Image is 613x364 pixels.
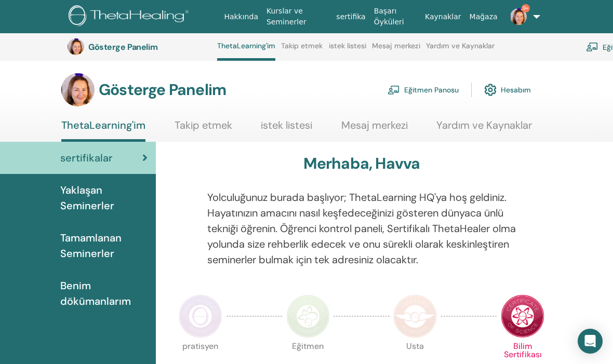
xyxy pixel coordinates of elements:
[388,78,459,101] a: Eğitmen Panosu
[372,42,420,58] a: Mesaj merkezi
[578,329,603,354] div: Intercom Messenger'ı açın
[504,341,542,360] font: Bilim Sertifikası
[69,5,193,29] img: logo.png
[484,81,497,99] img: cog.svg
[179,294,222,338] img: Uygulayıcı
[182,341,218,352] font: pratisyen
[586,42,598,51] img: chalkboard-teacher.svg
[501,86,531,95] font: Hesabım
[332,7,369,26] a: sertifika
[436,119,532,139] a: Yardım ve Kaynaklar
[281,42,323,58] a: Takip etmek
[329,41,366,50] font: istek listesi
[510,8,527,25] img: default.jpg
[99,79,226,100] font: Gösterge Panelim
[465,7,502,26] a: Mağaza
[393,294,437,338] img: Usta
[261,119,312,139] a: istek listesi
[60,231,122,260] font: Tamamlanan Seminerler
[303,153,420,173] font: Merhaba, Havva
[370,2,421,32] a: Başarı Öyküleri
[341,118,408,132] font: Mesaj merkezi
[207,191,516,266] font: Yolculuğunuz burada başlıyor; ThetaLearning HQ'ya hoş geldiniz. Hayatınızın amacını nasıl keşfede...
[60,279,131,308] font: Benim dökümanlarım
[60,183,114,212] font: Yaklaşan Seminerler
[426,41,495,50] font: Yardım ve Kaynaklar
[329,42,366,58] a: istek listesi
[388,85,400,95] img: chalkboard-teacher.svg
[484,78,531,101] a: Hesabım
[60,151,113,165] font: sertifikalar
[266,7,306,26] font: Kurslar ve Seminerler
[523,5,529,11] font: 9+
[88,42,157,52] font: Gösterge Panelim
[68,38,84,55] img: default.jpg
[286,294,330,338] img: Eğitmen
[61,73,95,106] img: default.jpg
[372,41,420,50] font: Mesaj merkezi
[262,2,332,32] a: Kurslar ve Seminerler
[61,119,145,142] a: ThetaLearning'im
[421,7,465,26] a: Kaynaklar
[217,41,275,50] font: ThetaLearning'im
[374,7,404,26] font: Başarı Öyküleri
[470,12,498,21] font: Mağaza
[501,294,544,338] img: Bilim Sertifikası
[406,341,424,352] font: Usta
[261,118,312,132] font: istek listesi
[426,42,495,58] a: Yardım ve Kaynaklar
[425,12,461,21] font: Kaynaklar
[61,118,145,132] font: ThetaLearning'im
[175,119,232,139] a: Takip etmek
[281,41,323,50] font: Takip etmek
[175,118,232,132] font: Takip etmek
[224,12,258,21] font: Hakkında
[436,118,532,132] font: Yardım ve Kaynaklar
[336,12,365,21] font: sertifika
[404,86,459,95] font: Eğitmen Panosu
[217,42,275,61] a: ThetaLearning'im
[341,119,408,139] a: Mesaj merkezi
[292,341,324,352] font: Eğitmen
[220,7,262,26] a: Hakkında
